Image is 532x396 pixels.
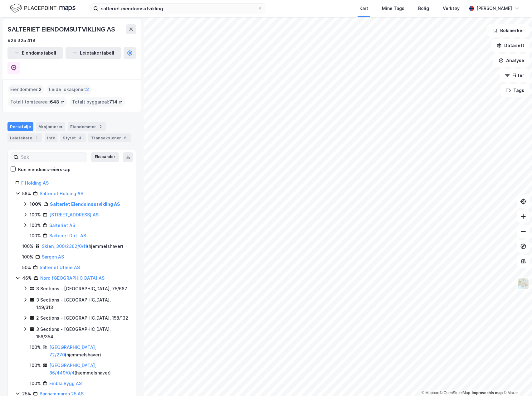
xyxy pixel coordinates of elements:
div: 100% [30,222,41,229]
div: 3 Sections - [GEOGRAPHIC_DATA], 158/354 [36,326,128,340]
div: Mine Tags [382,5,404,12]
div: ( hjemmelshaver ) [49,344,128,359]
a: Salteriet Utleie AS [40,265,80,270]
div: Kun eiendoms-eierskap [18,166,71,173]
a: [GEOGRAPHIC_DATA], 86/449/0/4 [49,363,96,375]
button: Datasett [491,39,530,52]
div: 50% [22,264,31,271]
button: Eiendomstabell [7,47,63,59]
a: Salteriet Eiendomsutvikling AS [50,201,120,207]
div: 3 Sections - [GEOGRAPHIC_DATA], 149/313 [36,296,128,311]
div: 100% [30,232,41,239]
div: Totalt byggareal : [70,97,125,107]
a: Nord [GEOGRAPHIC_DATA] AS [40,275,105,281]
div: 100% [30,380,41,387]
input: Søk [18,152,87,162]
div: Info [45,133,58,142]
a: Skien, 300/2362/0/11 [42,244,87,249]
button: Bokmerker [487,24,530,37]
a: F Holding AS [21,180,49,186]
span: 714 ㎡ [109,98,123,106]
div: Styret [60,133,86,142]
div: Aksjonærer [36,122,65,131]
div: Totalt tomteareal : [8,97,67,107]
a: Salteriet Drift AS [49,233,86,238]
div: 56% [22,190,31,197]
a: Salteriet Holding AS [40,191,83,196]
span: 2 [39,86,41,93]
div: 4 [77,135,83,141]
iframe: Chat Widget [501,366,532,396]
a: [GEOGRAPHIC_DATA], 72/270 [49,345,96,357]
div: 3 Sections - [GEOGRAPHIC_DATA], 75/687 [36,285,127,292]
div: 6 [122,135,129,141]
a: Improve this map [472,391,503,395]
div: Kontrollprogram for chat [501,366,532,396]
div: ( hjemmelshaver ) [42,243,123,250]
div: 100% [30,362,41,369]
a: Mapbox [422,391,439,395]
a: Sargen AS [42,254,64,259]
div: Verktøy [443,5,460,12]
span: 648 ㎡ [50,98,65,106]
a: Embla Bygg AS [49,381,82,386]
button: Ekspander [91,152,119,162]
a: OpenStreetMap [440,391,470,395]
span: 2 [86,86,89,93]
div: 100% [30,211,41,219]
img: logo.f888ab2527a4732fd821a326f86c7f29.svg [10,3,76,14]
div: 100% [22,243,33,250]
button: Analyse [493,54,530,67]
div: 100% [30,200,41,208]
div: Leide lokasjoner : [46,85,91,94]
img: Z [517,278,529,290]
a: [STREET_ADDRESS] AS [49,212,99,217]
button: Tags [500,84,530,97]
div: Portefølje [7,122,33,131]
div: 46% [22,274,32,282]
div: Bolig [418,5,429,12]
div: Eiendommer [68,122,106,131]
div: Kart [359,5,368,12]
div: 926 325 418 [7,37,36,44]
button: Leietakertabell [66,47,121,59]
div: 2 [97,123,104,130]
button: Filter [500,69,530,82]
div: SALTERIET EIENDOMSUTVIKLING AS [7,24,116,34]
a: Salteriet AS [49,223,75,228]
div: [PERSON_NAME] [476,5,512,12]
div: Leietakere [7,133,42,142]
div: ( hjemmelshaver ) [49,362,128,377]
div: Transaksjoner [88,133,131,142]
input: Søk på adresse, matrikkel, gårdeiere, leietakere eller personer [98,4,257,13]
div: 100% [22,253,33,261]
div: 1 [33,135,40,141]
div: Eiendommer : [8,85,44,94]
div: 2 Sections - [GEOGRAPHIC_DATA], 158/132 [36,314,128,322]
div: 100% [30,344,41,351]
